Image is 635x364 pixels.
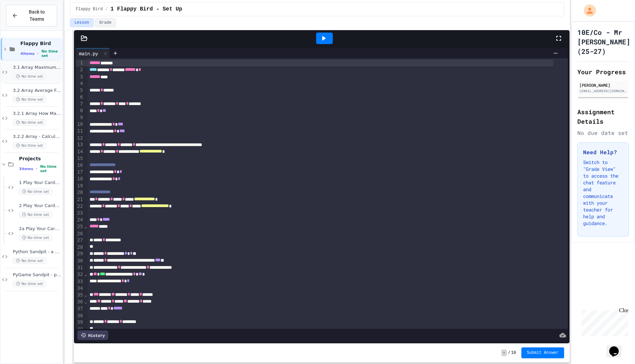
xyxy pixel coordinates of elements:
[76,107,84,114] div: 8
[84,292,87,298] span: Fold line
[13,111,61,117] span: 3.2.1 Array How Many? Function
[105,6,108,12] span: /
[19,188,52,195] span: No time set
[607,337,628,357] iframe: chat widget
[76,292,84,299] div: 35
[577,129,629,137] div: No due date set
[76,74,84,80] div: 3
[521,347,564,358] button: Submit Answer
[76,319,84,326] div: 39
[36,166,37,171] span: •
[13,73,46,80] span: No time set
[76,169,84,176] div: 17
[20,52,35,56] span: 4 items
[95,18,116,27] button: Grade
[76,183,84,189] div: 19
[13,142,46,149] span: No time set
[76,101,84,107] div: 7
[76,148,84,155] div: 14
[19,167,33,171] span: 3 items
[76,250,84,257] div: 29
[20,40,61,46] span: Flappy Bird
[76,176,84,182] div: 18
[76,60,84,66] div: 1
[19,156,61,162] span: Projects
[76,217,84,223] div: 24
[76,285,84,292] div: 34
[76,162,84,169] div: 16
[84,271,87,277] span: Fold line
[76,94,84,101] div: 6
[76,6,102,12] span: Flappy Bird
[76,121,84,128] div: 10
[579,82,627,88] div: [PERSON_NAME]
[577,3,598,18] div: My Account
[76,230,84,237] div: 26
[577,67,629,77] h2: Your Progress
[76,237,84,244] div: 27
[527,350,559,356] span: Submit Answer
[76,223,84,230] div: 25
[579,88,627,94] div: [EMAIL_ADDRESS][DOMAIN_NAME]
[6,5,57,26] button: Back to Teams
[19,203,61,209] span: 2 Play Your Cards Right - Improved
[76,141,84,148] div: 13
[13,65,61,70] span: 3.1 Array Maximum Function
[577,107,629,126] h2: Assignment Details
[511,350,516,356] span: 10
[19,180,61,186] span: 1 Play Your Cards Right - Basic Version
[76,271,84,278] div: 32
[579,307,628,336] iframe: chat widget
[501,349,506,356] span: -
[76,114,84,121] div: 9
[41,49,61,58] span: No time set
[84,224,87,229] span: Fold line
[37,51,39,56] span: •
[19,226,61,232] span: 2a Play Your Cards Right - PyGame
[76,87,84,94] div: 5
[13,272,61,278] span: PyGame Sandpit - play with PyGame
[76,80,84,87] div: 4
[19,235,52,241] span: No time set
[508,350,511,356] span: /
[76,299,84,305] div: 36
[76,48,110,58] div: main.py
[583,159,623,227] p: Switch to "Grade View" to access the chat feature and communicate with your teacher for help and ...
[76,196,84,203] div: 21
[76,312,84,319] div: 38
[13,249,61,255] span: Python Sandpit - a coding playground
[111,5,182,13] span: 1 Flappy Bird - Set Up
[76,264,84,271] div: 31
[13,96,46,103] span: No time set
[76,135,84,142] div: 12
[3,3,47,43] div: Chat with us now!Close
[13,258,46,264] span: No time set
[13,281,46,287] span: No time set
[76,203,84,210] div: 22
[76,210,84,217] div: 23
[76,128,84,135] div: 11
[84,299,87,304] span: Fold line
[76,244,84,251] div: 28
[13,88,61,94] span: 3.2 Array Average Function
[76,326,84,333] div: 40
[76,278,84,285] div: 33
[76,50,101,57] div: main.py
[40,164,61,173] span: No time set
[13,119,46,126] span: No time set
[76,189,84,196] div: 20
[76,305,84,312] div: 37
[76,66,84,73] div: 2
[76,155,84,162] div: 15
[13,134,61,140] span: 3.2.2 Array - Calculate MODE Function
[76,258,84,264] div: 30
[19,211,52,218] span: No time set
[70,18,93,27] button: Lesson
[577,27,630,56] h1: 10E/Co - Mr [PERSON_NAME] (25-27)
[22,8,51,23] span: Back to Teams
[77,330,108,340] div: History
[583,148,623,156] h3: Need Help?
